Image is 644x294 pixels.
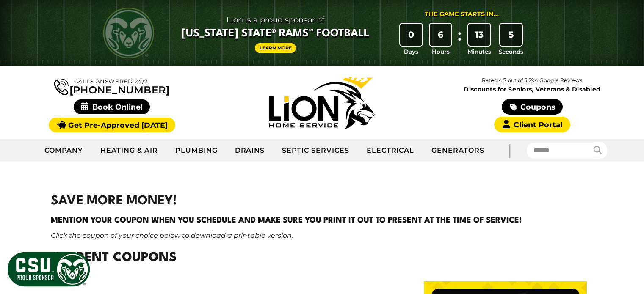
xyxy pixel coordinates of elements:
[227,140,274,161] a: Drains
[404,47,418,56] span: Days
[423,140,493,161] a: Generators
[432,47,450,56] span: Hours
[92,140,166,161] a: Heating & Air
[500,24,522,46] div: 5
[430,24,452,46] div: 6
[255,43,296,53] a: Learn More
[49,118,175,132] a: Get Pre-Approved [DATE]
[429,86,636,92] span: Discounts for Seniors, Veterans & Disabled
[468,24,490,46] div: 13
[51,249,594,268] h2: Current Coupons
[36,140,92,161] a: Company
[182,27,369,41] span: [US_STATE] State® Rams™ Football
[269,77,375,129] img: Lion Home Service
[51,195,177,207] strong: SAVE MORE MONEY!
[499,47,523,56] span: Seconds
[167,140,227,161] a: Plumbing
[182,13,369,27] span: Lion is a proud sponsor of
[502,99,563,115] a: Coupons
[6,251,91,288] img: CSU Sponsor Badge
[74,99,150,114] span: Book Online!
[425,10,499,19] div: The Game Starts in...
[493,139,527,162] div: |
[400,24,422,46] div: 0
[427,76,637,85] p: Rated 4.7 out of 5,294 Google Reviews
[467,47,491,56] span: Minutes
[358,140,423,161] a: Electrical
[274,140,358,161] a: Septic Services
[51,231,293,239] em: Click the coupon of your choice below to download a printable version.
[455,24,464,56] div: :
[54,77,169,95] a: [PHONE_NUMBER]
[103,8,154,58] img: CSU Rams logo
[51,214,594,226] h4: Mention your coupon when you schedule and make sure you print it out to present at the time of se...
[494,117,570,132] a: Client Portal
